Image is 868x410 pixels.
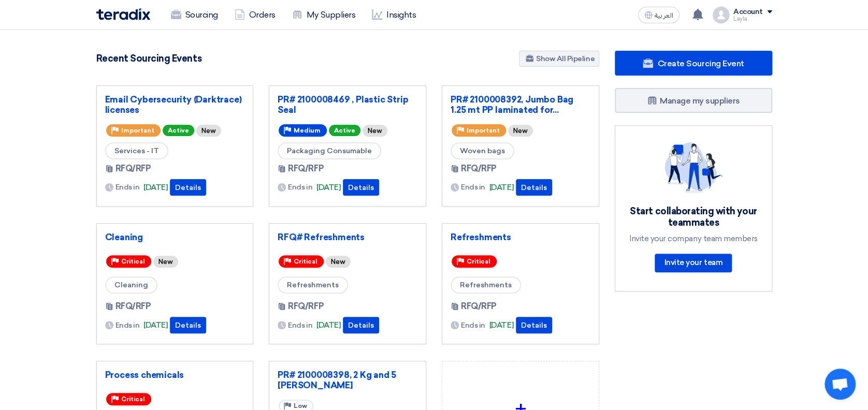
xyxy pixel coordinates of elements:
a: My Suppliers [284,4,364,26]
span: Ends in [461,320,485,331]
span: Ends in [115,182,140,193]
div: New [326,256,351,268]
div: New [363,125,387,137]
span: Important [467,127,500,134]
div: Invite your company team members [628,234,759,243]
div: New [196,125,221,137]
span: RFQ/RFP [288,163,324,175]
span: Refreshments [451,276,521,294]
div: Open chat [824,369,856,400]
span: RFQ/RFP [288,300,324,313]
span: [DATE] [489,319,514,331]
span: Critical [294,258,317,265]
a: Cleaning [105,232,245,242]
span: Active [329,125,360,136]
button: Details [170,317,206,333]
a: Insights [364,4,424,26]
a: Process chemicals [105,370,245,380]
a: PR# 2100008469 , Plastic Strip Seal [278,94,417,115]
a: Sourcing [163,4,226,26]
span: Low [294,402,307,409]
a: RFQ# Refreshments [278,232,417,242]
span: Refreshments [278,276,348,294]
div: New [153,256,178,268]
a: PR# 2100008392, Jumbo Bag 1.25 mt PP laminated for... [451,94,590,115]
h4: Recent Sourcing Events [96,53,201,64]
span: [DATE] [143,319,168,331]
span: Services - IT [105,142,168,159]
span: RFQ/RFP [115,163,151,175]
span: Ends in [288,182,312,193]
img: invite_your_team.svg [664,142,722,193]
a: Email Cybersecurity (Darktrace) licenses [105,94,245,115]
button: Details [343,179,379,196]
span: [DATE] [143,182,168,194]
span: Medium [294,127,321,134]
div: Layla [733,16,772,22]
span: Critical [467,258,490,265]
a: Orders [226,4,284,26]
span: Woven bags [451,142,514,159]
div: New [508,125,533,137]
button: العربية [638,7,679,23]
span: Ends in [288,320,312,331]
button: Details [170,179,206,196]
button: Details [343,317,379,333]
button: Details [516,179,552,196]
a: Refreshments [451,232,590,242]
span: Cleaning [105,276,157,294]
span: [DATE] [316,319,341,331]
span: Ends in [461,182,485,193]
span: Create Sourcing Event [657,58,744,68]
span: Active [163,125,194,136]
img: profile_test.png [713,7,729,23]
div: Start collaborating with your teammates [628,206,759,229]
img: Teradix logo [96,8,150,20]
a: Show All Pipeline [519,51,599,67]
div: Account [733,8,763,17]
span: [DATE] [489,182,514,194]
span: Critical [121,396,145,403]
button: Details [516,317,552,333]
span: Ends in [115,320,140,331]
span: [DATE] [316,182,341,194]
span: العربية [655,12,673,19]
span: RFQ/RFP [461,300,497,313]
a: Manage my suppliers [615,88,772,113]
a: PR# 2100008398, 2 Kg and 5 [PERSON_NAME] [278,370,417,390]
span: RFQ/RFP [461,163,497,175]
span: Important [121,127,154,134]
span: Critical [121,258,145,265]
span: RFQ/RFP [115,300,151,313]
span: Packaging Consumable [278,142,381,159]
a: Invite your team [655,254,731,272]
